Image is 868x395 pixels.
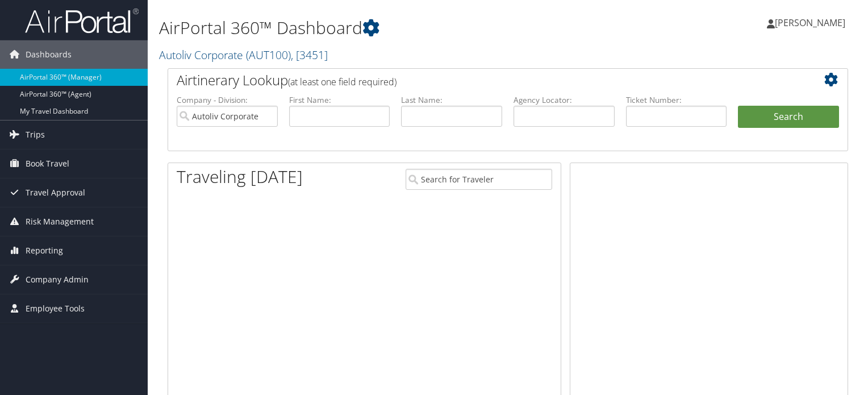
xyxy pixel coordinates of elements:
[26,265,89,294] span: Company Admin
[26,236,63,265] span: Reporting
[177,94,278,106] label: Company - Division:
[177,165,303,189] h1: Traveling [DATE]
[401,94,502,106] label: Last Name:
[738,106,839,128] button: Search
[291,47,328,63] span: , [ 3451 ]
[159,47,328,63] a: Autoliv Corporate
[159,16,624,40] h1: AirPortal 360™ Dashboard
[26,149,69,178] span: Book Travel
[26,120,45,149] span: Trips
[288,76,397,88] span: (at least one field required)
[177,70,782,90] h2: Airtinerary Lookup
[767,6,857,40] a: [PERSON_NAME]
[26,40,72,69] span: Dashboards
[26,294,85,323] span: Employee Tools
[26,178,85,207] span: Travel Approval
[626,94,727,106] label: Ticket Number:
[246,47,291,63] span: ( AUT100 )
[406,169,552,190] input: Search for Traveler
[775,16,845,29] span: [PERSON_NAME]
[289,94,390,106] label: First Name:
[25,7,139,34] img: airportal-logo.png
[514,94,615,106] label: Agency Locator:
[26,207,94,236] span: Risk Management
